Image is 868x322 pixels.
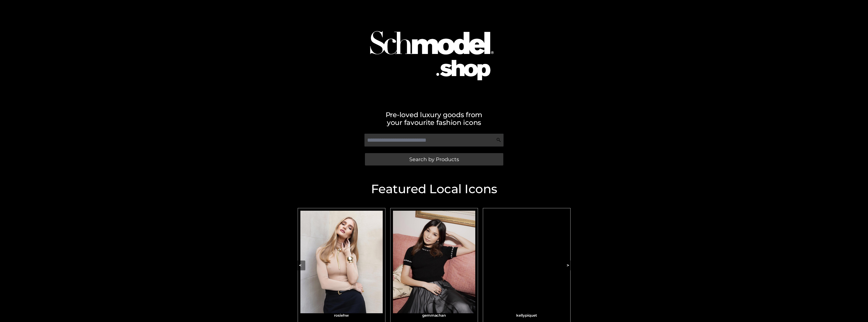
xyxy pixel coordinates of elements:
[365,153,503,165] a: Search by Products
[295,183,573,195] h2: Featured Local Icons​
[300,211,383,313] img: rosiehw
[563,261,573,270] button: >
[409,157,459,162] span: Search by Products
[295,111,573,126] h2: Pre-loved luxury goods from your favourite fashion icons
[393,211,475,313] img: gemmachan
[496,138,501,142] img: Search Icon
[393,313,475,318] h3: gemmachan
[295,261,305,270] button: <
[486,313,568,318] h3: kellypiquet
[486,211,568,313] img: kellypiquet
[300,313,383,318] h3: rosiehw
